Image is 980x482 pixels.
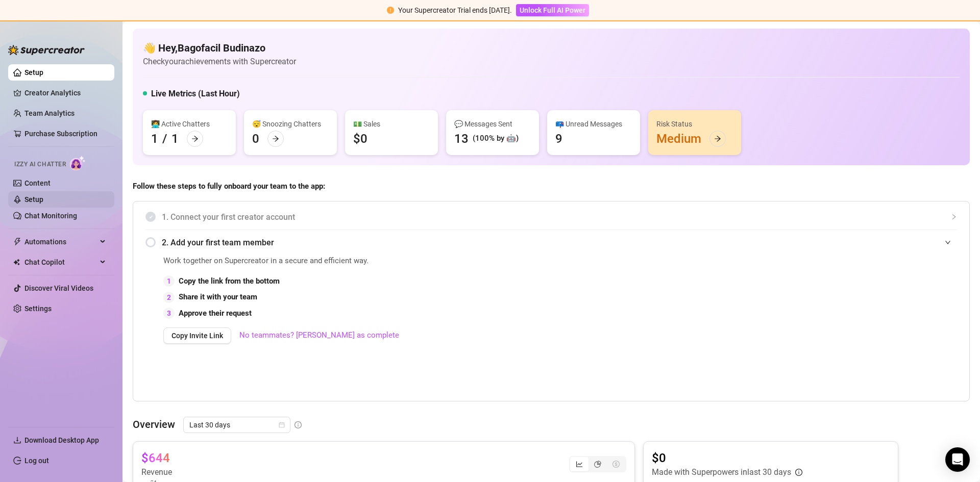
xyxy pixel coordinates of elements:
[24,68,43,77] a: Setup
[162,211,957,223] span: 1. Connect your first creator account
[24,284,93,292] a: Discover Viral Videos
[13,436,21,444] span: download
[191,135,199,142] span: arrow-right
[163,308,175,319] div: 3
[163,255,727,267] span: Work together on Supercreator in a secure and efficient way.
[945,447,970,472] div: Open Intercom Messenger
[520,6,585,14] span: Unlock Full AI Power
[133,182,325,191] strong: Follow these steps to fully onboard your team to the app:
[162,236,957,249] span: 2. Add your first team member
[141,466,172,478] article: Revenue
[145,205,957,230] div: 1. Connect your first creator account
[171,131,179,147] div: 1
[398,6,512,14] span: Your Supercreator Trial ends [DATE].
[473,133,519,145] div: (100% by 🤖)
[951,214,957,220] span: collapsed
[516,4,589,16] button: Unlock Full AI Power
[353,118,430,130] div: 💵 Sales
[555,118,632,130] div: 📪 Unread Messages
[555,131,562,147] div: 9
[14,160,66,169] span: Izzy AI Chatter
[454,118,531,130] div: 💬 Messages Sent
[652,450,802,466] article: $0
[171,332,223,340] span: Copy Invite Link
[24,179,51,187] a: Content
[454,131,469,147] div: 13
[24,109,75,117] a: Team Analytics
[516,6,589,14] a: Unlock Full AI Power
[656,118,733,130] div: Risk Status
[272,135,279,142] span: arrow-right
[24,212,77,220] a: Chat Monitoring
[24,456,49,465] a: Log out
[151,88,240,100] h5: Live Metrics (Last Hour)
[151,118,228,130] div: 👩‍💻 Active Chatters
[594,461,601,468] span: pie-chart
[13,259,20,266] img: Chat Copilot
[612,461,620,468] span: dollar-circle
[252,118,329,130] div: 😴 Snoozing Chatters
[24,125,106,142] a: Purchase Subscription
[24,85,106,101] a: Creator Analytics
[189,417,284,433] span: Last 30 days
[143,55,296,68] article: Check your achievements with Supercreator
[569,456,626,472] div: segmented control
[387,7,394,14] span: exclamation-circle
[143,41,296,55] h4: 👋 Hey, Bagofacil Budinazo
[163,275,175,287] div: 1
[179,276,280,286] strong: Copy the link from the bottom
[70,156,86,170] img: AI Chatter
[24,234,97,250] span: Automations
[13,238,21,246] span: thunderbolt
[945,239,951,245] span: expanded
[179,309,252,318] strong: Approve their request
[279,422,285,428] span: calendar
[145,230,957,255] div: 2. Add your first team member
[8,45,85,55] img: logo-BBDzfeDw.svg
[133,417,175,432] article: Overview
[753,255,957,386] iframe: Adding Team Members
[295,421,302,428] span: info-circle
[576,461,583,468] span: line-chart
[795,469,802,476] span: info-circle
[652,466,791,478] article: Made with Superpowers in last 30 days
[24,436,99,444] span: Download Desktop App
[24,305,52,313] a: Settings
[24,254,97,270] span: Chat Copilot
[252,131,259,147] div: 0
[141,450,170,466] article: $644
[239,329,399,342] a: No teammates? [PERSON_NAME] as complete
[179,292,257,301] strong: Share it with your team
[163,327,231,344] button: Copy Invite Link
[163,292,175,303] div: 2
[353,131,367,147] div: $0
[151,131,158,147] div: 1
[24,195,43,204] a: Setup
[714,135,721,142] span: arrow-right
